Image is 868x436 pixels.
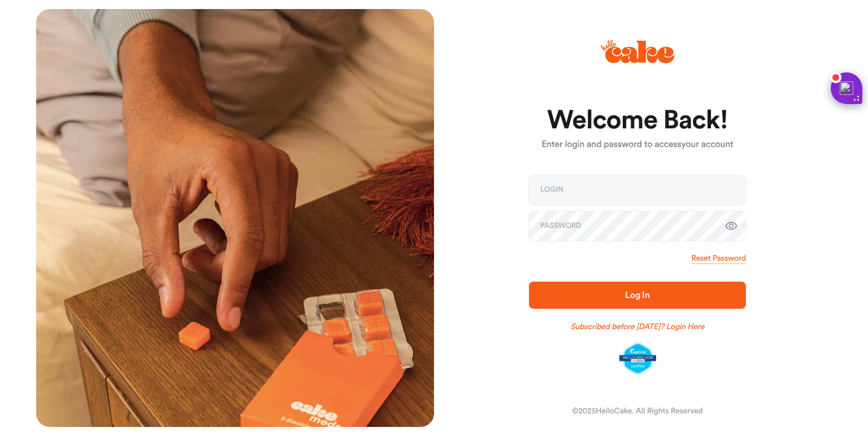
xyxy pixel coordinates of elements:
div: © 2025 HelloCake. All Rights Reserved [572,405,702,417]
a: Reset Password [692,253,746,264]
img: legit-script-certified.png [619,343,656,374]
p: Enter login and password to access your account [529,138,746,152]
span: Log In [625,291,650,300]
a: Subscribed before [DATE]? Login Here [571,321,705,333]
h1: Welcome Back! [529,107,746,134]
button: Log In [529,282,746,309]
